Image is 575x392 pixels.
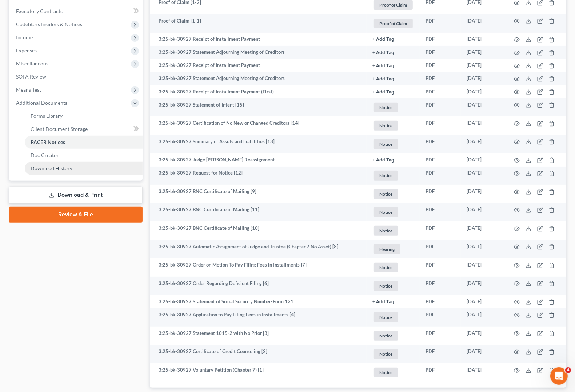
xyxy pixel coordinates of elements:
[372,298,414,305] a: + Add Tag
[461,33,505,46] td: [DATE]
[150,308,367,327] td: 3:25-bk-30927 Application to Pay Filing Fees in Installments [4]
[16,21,82,27] span: Codebtors Insiders & Notices
[374,349,398,359] span: Notice
[461,221,505,240] td: [DATE]
[461,258,505,277] td: [DATE]
[372,280,414,292] a: Notice
[374,368,398,377] span: Notice
[372,138,414,150] a: Notice
[372,64,394,68] button: + Add Tag
[461,308,505,327] td: [DATE]
[372,62,414,69] a: + Add Tag
[150,98,367,117] td: 3:25-bk-30927 Statement of Intent [15]
[374,207,398,217] span: Notice
[372,348,414,360] a: Notice
[420,116,461,135] td: PDF
[150,258,367,277] td: 3:25-bk-30927 Order on Motion To Pay Filing Fees in Installments [7]
[420,46,461,59] td: PDF
[420,277,461,295] td: PDF
[150,327,367,345] td: 3:25-bk-30927 Statement 1015-2 with No Prior [3]
[372,300,394,304] button: + Add Tag
[461,327,505,345] td: [DATE]
[372,311,414,323] a: Notice
[372,188,414,200] a: Notice
[461,167,505,185] td: [DATE]
[461,116,505,135] td: [DATE]
[16,73,46,80] span: SOFA Review
[150,153,367,167] td: 3:25-bk-30927 Judge [PERSON_NAME] Reassignment
[150,277,367,295] td: 3:25-bk-30927 Order Regarding Deficient Filing [6]
[461,153,505,167] td: [DATE]
[9,207,143,223] a: Review & File
[372,120,414,132] a: Notice
[25,136,143,149] a: PACER Notices
[374,331,398,341] span: Notice
[461,345,505,364] td: [DATE]
[31,126,88,132] span: Client Document Storage
[420,85,461,98] td: PDF
[31,139,65,145] span: PACER Notices
[372,330,414,342] a: Notice
[372,17,414,29] a: Proof of Claim
[461,185,505,203] td: [DATE]
[420,295,461,308] td: PDF
[31,165,72,171] span: Download History
[420,153,461,167] td: PDF
[420,363,461,382] td: PDF
[16,34,33,40] span: Income
[25,123,143,136] a: Client Document Storage
[374,139,398,149] span: Notice
[10,5,143,18] a: Executory Contracts
[420,308,461,327] td: PDF
[372,261,414,273] a: Notice
[420,240,461,259] td: PDF
[420,345,461,364] td: PDF
[420,185,461,203] td: PDF
[31,113,63,119] span: Forms Library
[461,59,505,72] td: [DATE]
[150,363,367,382] td: 3:25-bk-30927 Voluntary Petition (Chapter 7) [1]
[25,162,143,175] a: Download History
[374,312,398,322] span: Notice
[374,171,398,180] span: Notice
[374,226,398,236] span: Notice
[461,98,505,117] td: [DATE]
[150,135,367,153] td: 3:25-bk-30927 Summary of Assets and Liabilities [13]
[150,240,367,259] td: 3:25-bk-30927 Automatic Assignment of Judge and Trustee (Chapter 7 No Asset) [8]
[150,85,367,98] td: 3:25-bk-30927 Receipt of Installment Payment (First)
[420,327,461,345] td: PDF
[31,152,59,158] span: Doc Creator
[372,156,414,163] a: + Add Tag
[150,46,367,59] td: 3:25-bk-30927 Statement Adjourning Meeting of Creditors
[372,90,394,95] button: + Add Tag
[150,116,367,135] td: 3:25-bk-30927 Certification of No New or Changed Creditors [14]
[565,367,571,373] span: 4
[150,72,367,85] td: 3:25-bk-30927 Statement Adjourning Meeting of Creditors
[372,75,414,82] a: + Add Tag
[372,77,394,81] button: + Add Tag
[25,109,143,123] a: Forms Library
[420,98,461,117] td: PDF
[550,367,568,385] iframe: Intercom live chat
[150,203,367,222] td: 3:25-bk-30927 BNC Certificate of Mailing [11]
[150,59,367,72] td: 3:25-bk-30927 Receipt of Installment Payment
[374,281,398,291] span: Notice
[461,72,505,85] td: [DATE]
[420,203,461,222] td: PDF
[420,221,461,240] td: PDF
[16,47,37,53] span: Expenses
[372,367,414,379] a: Notice
[372,49,414,56] a: + Add Tag
[150,167,367,185] td: 3:25-bk-30927 Request for Notice [12]
[372,51,394,55] button: + Add Tag
[16,8,63,14] span: Executory Contracts
[461,135,505,153] td: [DATE]
[150,185,367,203] td: 3:25-bk-30927 BNC Certificate of Mailing [9]
[420,258,461,277] td: PDF
[372,88,414,95] a: + Add Tag
[16,60,48,67] span: Miscellaneous
[420,72,461,85] td: PDF
[25,149,143,162] a: Doc Creator
[372,158,394,163] button: + Add Tag
[374,244,400,254] span: Hearing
